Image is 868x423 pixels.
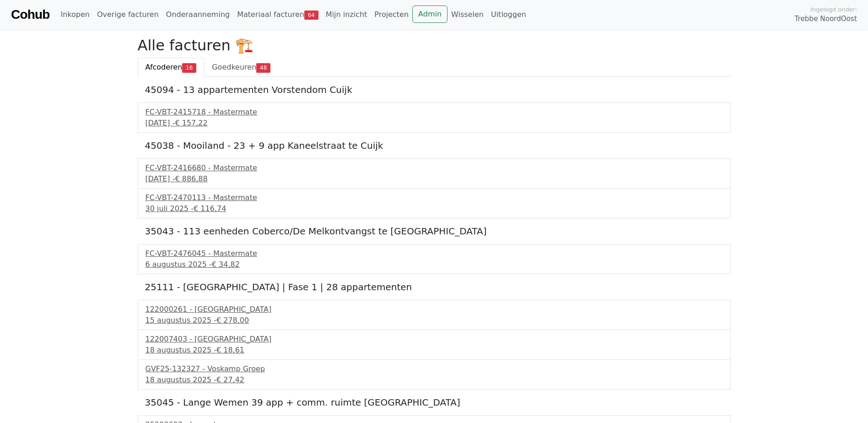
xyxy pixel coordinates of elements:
div: 18 augustus 2025 - [146,374,723,385]
a: Goedkeuren48 [204,58,278,77]
div: 122007403 - [GEOGRAPHIC_DATA] [146,334,723,345]
a: Mijn inzicht [322,5,371,24]
a: 122007403 - [GEOGRAPHIC_DATA]18 augustus 2025 -€ 18,61 [146,334,723,356]
a: 122000261 - [GEOGRAPHIC_DATA]15 augustus 2025 -€ 278,00 [146,304,723,326]
span: Goedkeuren [212,63,256,71]
div: FC-VBT-2415718 - Mastermate [146,107,723,118]
span: 16 [182,63,196,72]
span: 48 [256,63,270,72]
div: FC-VBT-2476045 - Mastermate [146,248,723,259]
a: Cohub [11,4,49,26]
div: 30 juli 2025 - [146,203,723,214]
div: 18 augustus 2025 - [146,345,723,356]
span: € 18,61 [216,346,244,354]
span: Afcoderen [146,63,183,71]
span: € 116,74 [194,204,226,213]
div: FC-VBT-2470113 - Mastermate [146,192,723,203]
a: Projecten [371,5,412,24]
h5: 35045 - Lange Wemen 39 app + comm. ruimte [GEOGRAPHIC_DATA] [145,397,723,408]
a: FC-VBT-2415718 - Mastermate[DATE] -€ 157,22 [146,107,723,129]
a: Onderaanneming [162,5,233,24]
div: 15 augustus 2025 - [146,315,723,326]
span: 64 [304,11,318,20]
div: FC-VBT-2416680 - Mastermate [146,163,723,174]
h2: Alle facturen 🏗️ [138,37,731,54]
span: Ingelogd onder: [810,5,857,14]
h5: 35043 - 113 eenheden Coberco/De Melkontvangst te [GEOGRAPHIC_DATA] [145,226,723,237]
a: FC-VBT-2476045 - Mastermate6 augustus 2025 -€ 34,82 [146,248,723,270]
div: [DATE] - [146,174,723,184]
a: FC-VBT-2470113 - Mastermate30 juli 2025 -€ 116,74 [146,192,723,214]
a: FC-VBT-2416680 - Mastermate[DATE] -€ 886,88 [146,163,723,184]
a: Admin [412,5,447,23]
h5: 25111 - [GEOGRAPHIC_DATA] | Fase 1 | 28 appartementen [145,282,723,293]
span: € 27,42 [216,375,244,384]
a: Materiaal facturen64 [233,5,322,24]
a: Inkopen [57,5,93,24]
span: € 278,00 [216,316,249,325]
a: Afcoderen16 [138,58,205,77]
a: Wisselen [447,5,487,24]
h5: 45038 - Mooiland - 23 + 9 app Kaneelstraat te Cuijk [145,140,723,151]
h5: 45094 - 13 appartementen Vorstendom Cuijk [145,84,723,95]
div: 122000261 - [GEOGRAPHIC_DATA] [146,304,723,315]
div: GVF25-132327 - Voskamp Groep [146,363,723,374]
span: € 157,22 [175,119,207,127]
a: GVF25-132327 - Voskamp Groep18 augustus 2025 -€ 27,42 [146,363,723,385]
span: Trebbe NoordOost [795,14,857,24]
span: € 886,88 [175,174,207,183]
a: Overige facturen [93,5,162,24]
div: 6 augustus 2025 - [146,259,723,270]
a: Uitloggen [487,5,530,24]
div: [DATE] - [146,118,723,129]
span: € 34,82 [212,260,240,269]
